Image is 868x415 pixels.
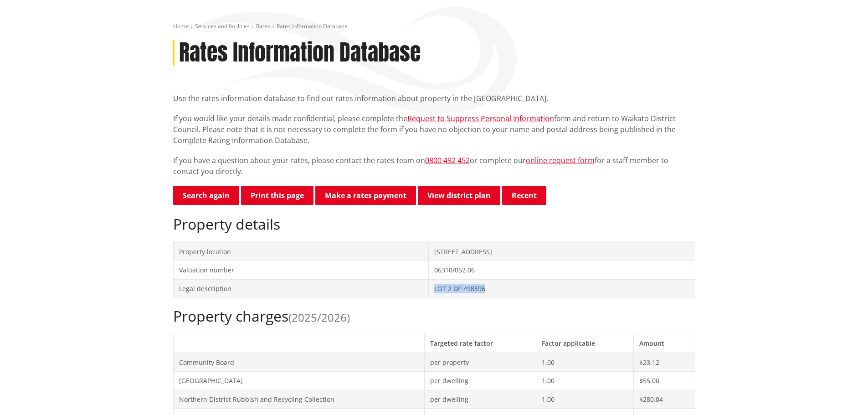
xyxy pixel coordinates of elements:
[429,242,695,261] td: [STREET_ADDRESS]
[424,390,536,409] td: per dwelling
[288,310,350,325] span: (2025/2026)
[536,353,634,372] td: 1.00
[634,372,695,390] td: $55.00
[502,186,546,205] button: Recent
[425,155,470,165] a: 0800 492 452
[277,22,348,30] span: Rates Information Database
[536,372,634,390] td: 1.00
[173,279,429,298] td: Legal description
[526,155,595,165] a: online request form
[173,215,695,233] h2: Property details
[195,22,250,30] a: Services and facilities
[173,22,189,30] a: Home
[173,23,695,31] nav: breadcrumb
[173,307,695,325] h2: Property charges
[173,353,424,372] td: Community Board
[418,186,500,205] a: View district plan
[173,113,695,146] p: If you would like your details made confidential, please complete the form and return to Waikato ...
[634,334,695,353] th: Amount
[634,353,695,372] td: $23.12
[173,242,429,261] td: Property location
[173,372,424,390] td: [GEOGRAPHIC_DATA]
[241,186,313,205] button: Print this page
[429,279,695,298] td: LOT 2 DP 498596
[315,186,416,205] a: Make a rates payment
[173,390,424,409] td: Northern District Rubbish and Recycling Collection
[826,377,859,410] iframe: Messenger Launcher
[173,186,239,205] a: Search again
[536,390,634,409] td: 1.00
[424,353,536,372] td: per property
[173,261,429,280] td: Valuation number
[634,390,695,409] td: $280.04
[536,334,634,353] th: Factor applicable
[424,372,536,390] td: per dwelling
[429,261,695,280] td: 06310/052.06
[173,93,695,104] p: Use the rates information database to find out rates information about property in the [GEOGRAPHI...
[407,113,554,123] a: Request to Suppress Personal Information
[424,334,536,353] th: Targeted rate factor
[173,155,695,177] p: If you have a question about your rates, please contact the rates team on or complete our for a s...
[179,40,421,66] h1: Rates Information Database
[256,22,270,30] a: Rates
